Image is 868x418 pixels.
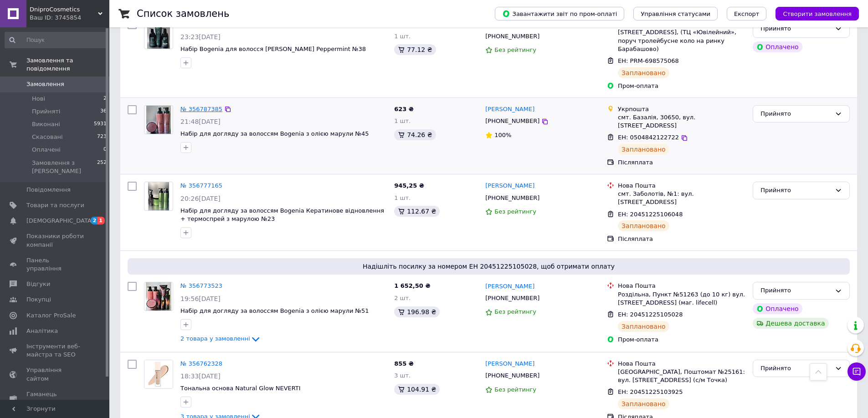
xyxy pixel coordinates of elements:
div: Оплачено [753,303,802,314]
div: [PHONE_NUMBER] [483,31,541,42]
span: 1 [98,217,105,224]
div: Заплановано [618,67,669,78]
a: 2 товара у замовленні [180,335,261,342]
span: Виконані [32,120,60,128]
button: Експорт [727,7,767,20]
button: Створити замовлення [776,7,859,20]
span: Покупці [26,296,51,304]
span: 1 652,50 ₴ [394,282,430,289]
span: 855 ₴ [394,360,414,367]
div: 104.91 ₴ [394,384,440,395]
span: 1 шт. [394,194,411,201]
span: 18:33[DATE] [180,372,221,380]
div: Заплановано [618,321,669,332]
span: ЕН: 20451225105028 [618,311,683,318]
span: Завантажити звіт по пром-оплаті [502,10,617,18]
span: Каталог ProSale [26,311,76,320]
span: 945,25 ₴ [394,182,424,189]
a: Фото товару [144,360,173,389]
div: Прийнято [760,186,831,195]
div: Заплановано [618,144,669,155]
span: Повідомлення [26,186,71,194]
img: Фото товару [144,360,173,388]
span: 2 товара у замовленні [180,335,250,342]
span: Управління сайтом [26,366,84,382]
a: Створити замовлення [766,10,859,17]
div: Нова Пошта [618,360,745,368]
div: Післяплата [618,235,745,243]
a: [PERSON_NAME] [485,360,534,368]
a: № 356777165 [180,182,222,189]
div: [PHONE_NUMBER] [483,370,541,382]
span: 723 [97,133,107,141]
div: 77.12 ₴ [394,44,436,55]
a: Набір Bogenia для волосся [PERSON_NAME] Peppermint №38 [180,46,366,52]
div: Заплановано [618,220,669,231]
a: Набір для догляду за волоссям Bogenia Кератинове відновлення + термоспрей з марулою №23 [180,207,384,223]
a: № 356762328 [180,360,222,367]
span: Експорт [734,10,760,17]
span: 5931 [94,120,107,128]
div: [STREET_ADDRESS], (ТЦ «Ювілейний», поруч тролейбусне коло на ринку Барабашово) [618,28,745,53]
a: [PERSON_NAME] [485,282,534,291]
div: 74.26 ₴ [394,129,436,140]
span: 252 [97,159,107,175]
img: Фото товару [148,182,169,210]
button: Завантажити звіт по пром-оплаті [495,7,624,20]
span: Без рейтингу [494,386,536,393]
span: Набір для догляду за волоссям Bogenia з олією марули №45 [180,130,369,137]
span: 1 шт. [394,117,411,124]
span: Без рейтингу [494,46,536,53]
span: Оплачені [32,146,61,154]
div: смт. Заболотів, №1: вул. [STREET_ADDRESS] [618,190,745,206]
div: Дешева доставка [753,318,828,329]
span: 21:48[DATE] [180,118,221,125]
span: ЕН: 20451225106048 [618,211,683,218]
span: Гаманець компанії [26,390,84,407]
a: [PERSON_NAME] [485,105,534,114]
span: Аналітика [26,327,58,335]
span: 623 ₴ [394,106,414,112]
div: смт. Базалія, 30650, вул. [STREET_ADDRESS] [618,113,745,130]
span: ЕН: 0504842122722 [618,134,679,141]
div: [PHONE_NUMBER] [483,115,541,127]
span: Прийняті [32,107,60,116]
span: Відгуки [26,280,50,288]
a: Фото товару [144,20,173,49]
span: 0 [103,146,107,154]
span: 2 [91,217,98,224]
div: 196.98 ₴ [394,306,440,317]
span: Набір для догляду за волоссям Bogenia з олією марули №51 [180,307,369,314]
span: 20:26[DATE] [180,195,221,202]
span: Панель управління [26,256,84,273]
button: Управління статусами [633,7,718,20]
span: 19:56[DATE] [180,295,221,302]
img: Фото товару [146,106,171,134]
span: Управління статусами [641,10,710,17]
div: Нова Пошта [618,282,745,290]
span: 36 [100,107,107,116]
a: № 356787385 [180,106,222,112]
span: Замовлення та повідомлення [26,56,109,73]
div: Післяплата [618,158,745,167]
span: ЕН: 20451225103925 [618,388,683,395]
div: Прийнято [760,109,831,119]
h1: Список замовлень [137,8,229,19]
span: 100% [494,132,511,138]
img: Фото товару [146,282,171,311]
div: Заплановано [618,398,669,409]
div: Прийнято [760,364,831,373]
a: Тональна основа Natural Glow NEVERTI [180,385,301,392]
span: Товари та послуги [26,201,84,209]
span: Без рейтингу [494,208,536,215]
div: [GEOGRAPHIC_DATA], Поштомат №25161: вул. [STREET_ADDRESS] (с/м Точка) [618,368,745,384]
span: Створити замовлення [783,10,852,17]
span: Скасовані [32,133,63,141]
span: 3 шт. [394,372,411,379]
button: Чат з покупцем [847,362,866,381]
div: Роздільна, Пункт №51263 (до 10 кг) вул. [STREET_ADDRESS] (маг. lifecell) [618,291,745,307]
a: № 356773523 [180,282,222,289]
